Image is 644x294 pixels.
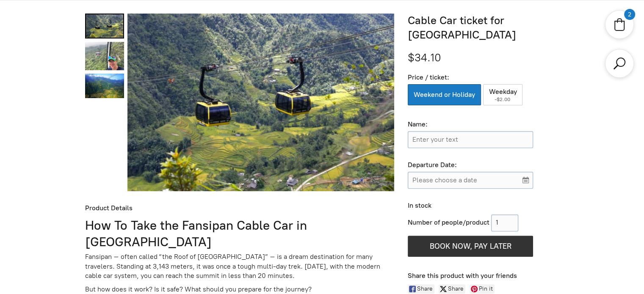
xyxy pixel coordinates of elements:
span: -$2.00 [495,96,511,102]
div: 2 [625,9,635,19]
input: Please choose a date [408,172,533,189]
label: Weekday [483,84,523,105]
span: Number of people/product [408,218,489,226]
span: Share [448,284,465,294]
a: Pin it [470,284,495,294]
div: Share this product with your friends [408,272,559,280]
a: Cable Car ticket for Fansipan Peak 1 [85,42,124,70]
div: Product Details [85,204,395,213]
p: But how does it work? Is it safe? What should you prepare for the journey? [85,285,395,294]
div: Departure Date: [408,161,533,170]
a: Share [408,284,434,294]
a: Search products [612,56,627,71]
button: BOOK NOW, PAY LATER [408,236,533,257]
input: Name: [408,131,533,148]
span: $34.10 [408,51,441,64]
a: Share [439,284,465,294]
div: Shopping cart [605,10,634,39]
a: Cable Car ticket for Fansipan Peak 0 [85,14,124,38]
span: In stock [408,201,431,209]
a: Cable Car ticket for Fansipan Peak 2 [85,74,124,99]
span: Pin it [479,284,495,294]
h1: Cable Car ticket for [GEOGRAPHIC_DATA] [408,14,559,42]
input: 1 [491,214,518,231]
img: Cable Car ticket for Fansipan Peak [127,14,395,191]
h1: How To Take the Fansipan Cable Car in [GEOGRAPHIC_DATA] [85,217,395,250]
span: Share [417,284,434,294]
p: Fansipan – often called “the Roof of [GEOGRAPHIC_DATA]” – is a dream destination for many travele... [85,252,395,280]
div: Name: [408,120,533,129]
span: BOOK NOW, PAY LATER [430,242,511,251]
div: Price / ticket: [408,73,533,82]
